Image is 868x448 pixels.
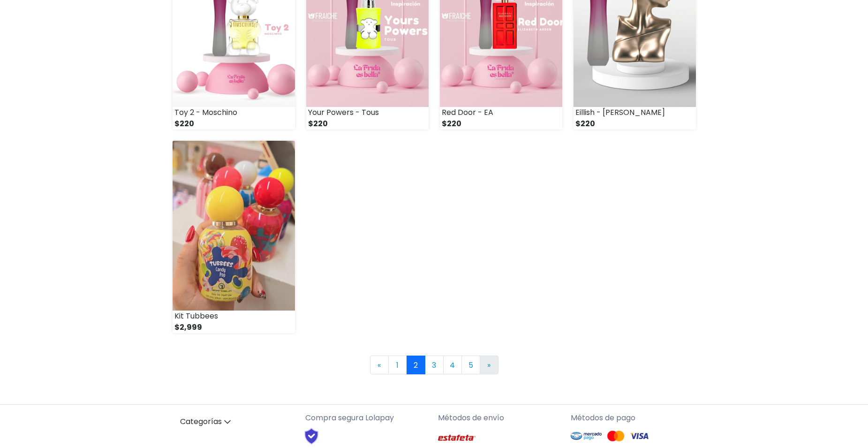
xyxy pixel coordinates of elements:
[443,356,462,374] a: 4
[388,356,407,374] a: 1
[461,356,480,374] a: 5
[438,412,563,424] p: Métodos de envío
[173,311,295,322] div: Kit Tubbees
[173,118,295,129] div: $220
[574,107,696,118] div: Eillish - [PERSON_NAME]
[173,412,298,432] a: Categorías
[173,141,295,333] a: Kit Tubbees $2,999
[173,356,696,374] nav: Page navigation
[571,412,696,424] p: Métodos de pago
[306,118,429,129] div: $220
[440,118,562,129] div: $220
[487,360,491,371] span: »
[574,118,696,129] div: $220
[407,356,425,374] a: 2
[606,430,625,442] img: Mastercard Logo
[425,356,444,374] a: 3
[306,107,429,118] div: Your Powers - Tous
[173,141,295,311] img: small_1750025170608.jpeg
[377,360,381,371] span: «
[305,412,430,424] p: Compra segura Lolapay
[630,430,649,442] img: Visa Logo
[296,427,327,445] img: Shield Logo
[440,107,562,118] div: Red Door - EA
[173,107,295,118] div: Toy 2 - Moschino
[173,322,295,333] div: $2,999
[480,356,498,374] a: Next
[370,356,389,374] a: Previous
[571,427,602,445] img: Mercado Pago Logo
